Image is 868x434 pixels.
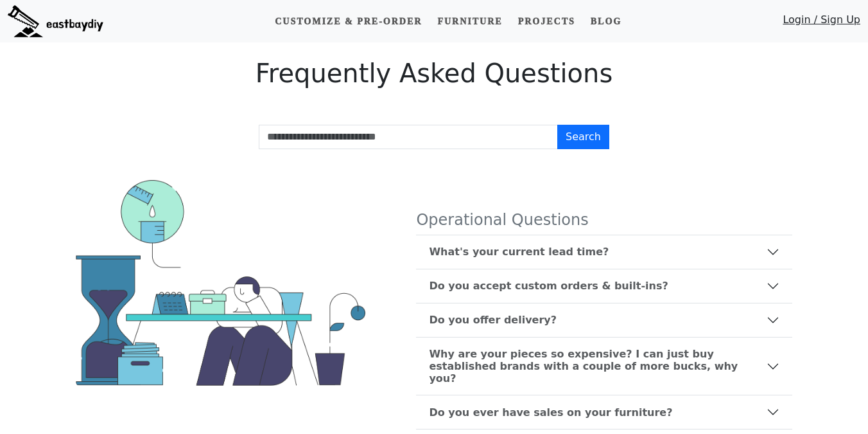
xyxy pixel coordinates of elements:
b: Do you ever have sales on your furniture? [429,406,672,419]
button: Do you offer delivery? [416,303,792,337]
img: How can we help you? [76,180,365,386]
button: What's your current lead time? [416,235,792,269]
b: Do you offer delivery? [429,314,557,326]
button: Search [557,125,609,149]
a: Blog [586,10,627,33]
b: Do you accept custom orders & built-ins? [429,280,668,292]
button: Do you ever have sales on your furniture? [416,395,792,429]
button: Do you accept custom orders & built-ins? [416,269,792,303]
b: What's your current lead time? [429,246,609,258]
a: Projects [513,10,580,33]
h4: Operational Questions [416,211,792,230]
a: Login / Sign Up [783,12,860,33]
button: Why are your pieces so expensive? I can just buy established brands with a couple of more bucks, ... [416,338,792,395]
h2: Frequently Asked Questions [68,58,800,89]
input: Search FAQs [259,125,558,149]
b: Why are your pieces so expensive? I can just buy established brands with a couple of more bucks, ... [429,348,767,385]
img: eastbaydiy [8,5,103,37]
a: Furniture [432,10,507,33]
a: Customize & Pre-order [270,10,427,33]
